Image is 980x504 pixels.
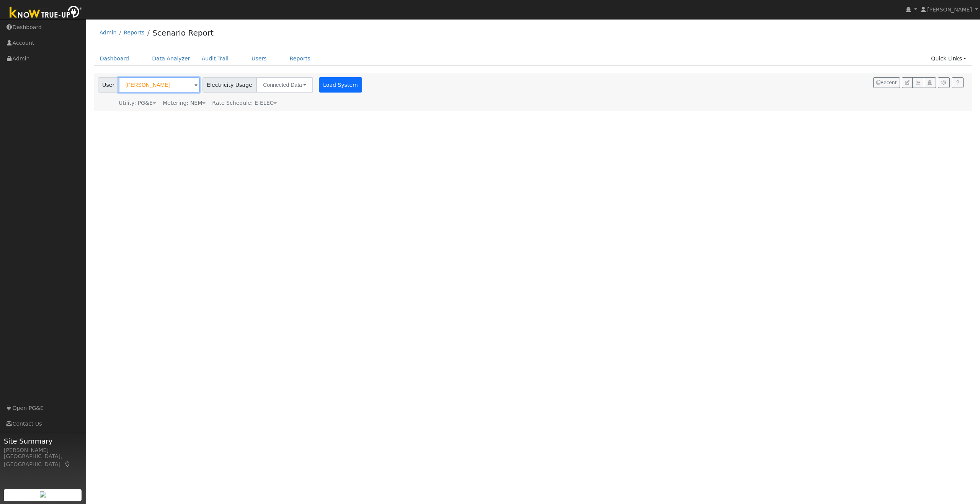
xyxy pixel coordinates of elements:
img: retrieve [40,491,46,497]
div: Metering: NEM [163,99,206,107]
a: Scenario Report [152,28,214,37]
button: Connected Data [256,77,313,93]
span: [PERSON_NAME] [927,7,972,13]
a: Reports [124,29,144,36]
span: Electricity Usage [203,77,256,93]
button: Edit User [902,77,913,88]
a: Admin [100,29,117,36]
button: Recent [873,77,900,88]
button: Settings [938,77,950,88]
input: Select a User [119,77,200,93]
div: Utility: PG&E [119,99,156,107]
div: [GEOGRAPHIC_DATA], [GEOGRAPHIC_DATA] [4,452,82,468]
button: Multi-Series Graph [912,77,924,88]
span: Site Summary [4,436,82,446]
a: Audit Trail [196,52,234,66]
a: Quick Links [925,52,972,66]
a: Map [64,461,71,467]
a: Users [246,52,273,66]
span: User [98,77,119,93]
a: Help Link [952,77,964,88]
img: Know True-Up [6,4,86,21]
a: Data Analyzer [146,52,196,66]
div: [PERSON_NAME] [4,446,82,454]
span: Alias: E1 [212,100,277,106]
a: Reports [284,52,316,66]
a: Dashboard [94,52,135,66]
button: Login As [924,77,936,88]
button: Load System [319,77,363,93]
